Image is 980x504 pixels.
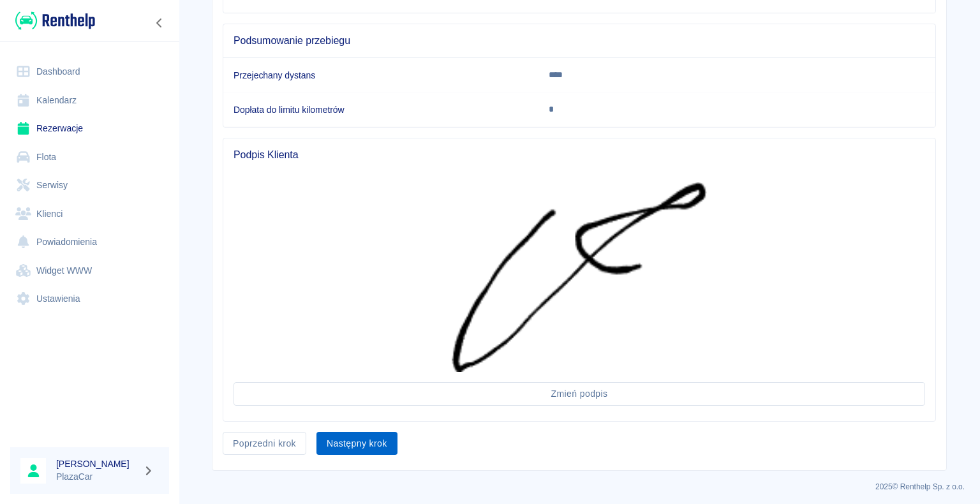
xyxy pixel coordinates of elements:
[150,15,169,31] button: Zwiń nawigację
[10,228,169,256] a: Powiadomienia
[10,10,95,31] a: Renthelp logo
[10,143,169,172] a: Flota
[10,256,169,285] a: Widget WWW
[234,34,925,47] span: Podsumowanie przebiegu
[234,382,925,406] button: Zmień podpis
[234,149,925,161] span: Podpis Klienta
[316,432,397,456] button: Następny krok
[10,57,169,86] a: Dashboard
[10,171,169,200] a: Serwisy
[10,114,169,143] a: Rezerwacje
[10,86,169,115] a: Kalendarz
[56,457,138,470] h6: [PERSON_NAME]
[194,481,965,493] p: 2025 © Renthelp Sp. z o.o.
[452,182,707,372] img: Podpis
[234,103,528,116] h6: Dopłata do limitu kilometrów
[15,10,95,31] img: Renthelp logo
[223,432,306,456] button: Poprzedni krok
[56,470,138,484] p: PlazaCar
[234,69,528,82] h6: Przejechany dystans
[10,285,169,313] a: Ustawienia
[10,200,169,228] a: Klienci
